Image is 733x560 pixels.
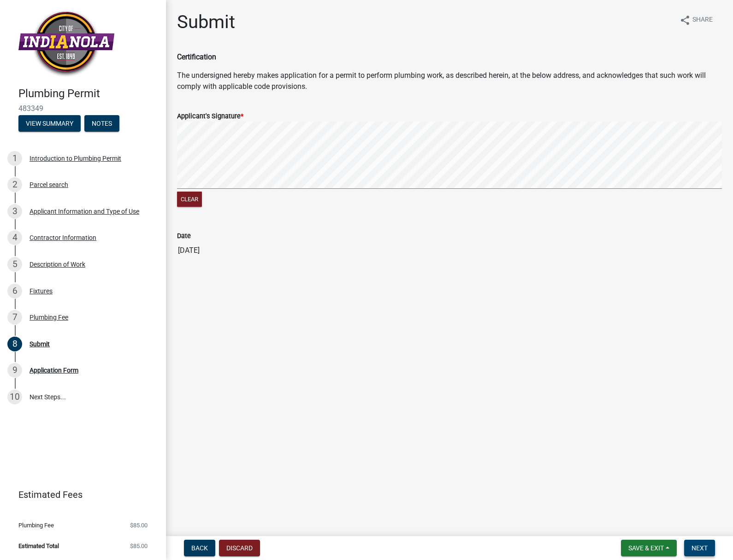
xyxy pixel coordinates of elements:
button: Clear [177,192,202,207]
button: Save & Exit [621,540,677,556]
button: Notes [84,115,119,132]
div: Application Form [30,367,78,373]
wm-modal-confirm: Summary [18,120,81,128]
div: 7 [7,310,22,325]
h1: Submit [177,11,235,33]
div: 3 [7,204,22,219]
div: Parcel search [30,181,68,188]
div: 1 [7,151,22,166]
div: 4 [7,230,22,245]
div: 9 [7,363,22,378]
strong: Certification [177,52,216,61]
a: Estimated Fees [7,485,151,504]
span: $85.00 [130,543,148,549]
button: shareShare [672,11,720,29]
img: City of Indianola, Iowa [18,10,114,77]
label: Applicant's Signature [177,113,243,120]
div: Submit [30,341,50,347]
span: Plumbing Fee [18,522,54,528]
span: Save & Exit [628,544,664,552]
button: View Summary [18,115,81,132]
button: Discard [219,540,260,556]
button: Back [184,540,215,556]
span: 483349 [18,104,148,113]
div: 2 [7,177,22,192]
div: Fixtures [30,288,53,294]
i: share [680,15,691,26]
div: 5 [7,257,22,272]
span: $85.00 [130,522,148,528]
div: Plumbing Fee [30,314,68,321]
span: Share [692,15,713,26]
label: Date [177,233,191,239]
p: The undersigned hereby makes application for a permit to perform plumbing work, as described here... [177,70,722,92]
button: Next [684,540,715,556]
span: Next [692,544,708,552]
span: Estimated Total [18,543,59,549]
wm-modal-confirm: Notes [84,120,119,128]
div: 8 [7,337,22,351]
h4: Plumbing Permit [18,87,159,100]
span: Back [191,544,208,552]
div: 6 [7,284,22,298]
div: 10 [7,390,22,404]
div: Introduction to Plumbing Permit [30,155,121,162]
div: Contractor Information [30,234,96,241]
div: Applicant Information and Type of Use [30,208,139,215]
div: Description of Work [30,261,85,268]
